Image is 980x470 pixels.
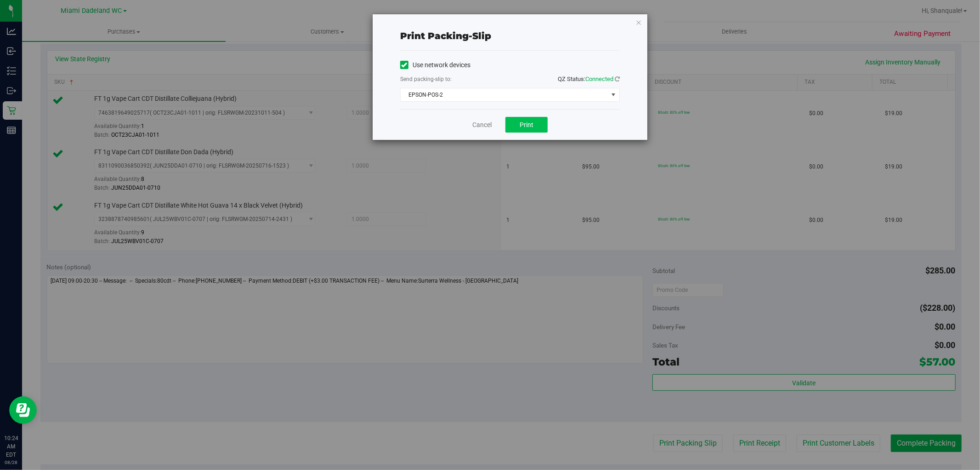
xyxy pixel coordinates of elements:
span: Print [520,121,533,128]
span: Print packing-slip [400,30,491,41]
span: Connected [585,75,613,82]
span: QZ Status: [558,75,620,82]
iframe: Resource center [9,396,37,424]
button: Print [505,117,548,133]
label: Send packing-slip to: [400,75,452,83]
label: Use network devices [400,60,470,70]
a: Cancel [472,120,492,130]
span: EPSON-POS-2 [401,88,608,101]
span: select [608,88,619,101]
